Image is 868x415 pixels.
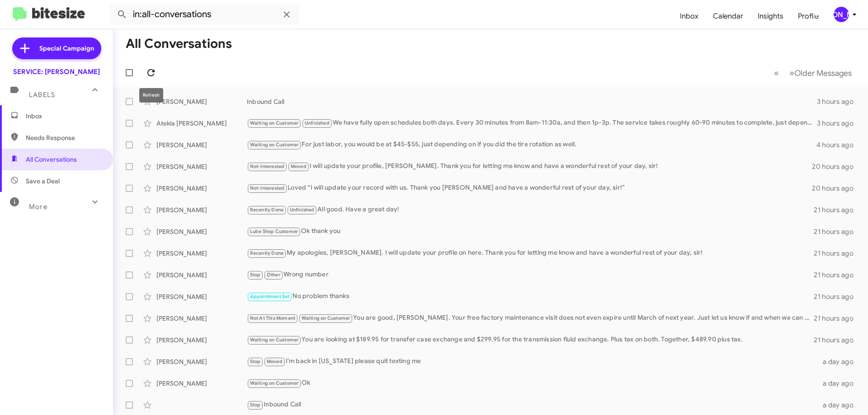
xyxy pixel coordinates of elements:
[250,250,284,256] span: Recently Done
[791,3,826,29] a: Profile
[250,380,299,386] span: Waiting on Customer
[814,205,861,214] div: 21 hours ago
[769,64,857,82] nav: Page navigation example
[673,3,706,29] a: Inbox
[817,119,861,128] div: 3 hours ago
[814,227,861,236] div: 21 hours ago
[250,185,285,191] span: Not-Interested
[250,120,299,126] span: Waiting on Customer
[156,227,247,236] div: [PERSON_NAME]
[250,359,261,364] span: Stop
[789,67,794,79] span: »
[706,3,750,29] a: Calendar
[247,335,814,345] div: You are looking at $189.95 for transfer case exchange and $299.95 for the transmission fluid exch...
[769,64,784,82] button: Previous
[826,7,858,22] button: [PERSON_NAME]
[156,184,247,193] div: [PERSON_NAME]
[13,67,100,76] div: SERVICE: [PERSON_NAME]
[817,97,861,106] div: 3 hours ago
[812,184,861,193] div: 20 hours ago
[250,294,290,299] span: Appointment Set
[26,133,103,142] span: Needs Response
[39,44,94,53] span: Special Campaign
[247,140,816,150] div: For just labor, you would be at $45-$55, just depending on if you did the tire rotation as well.
[794,68,852,78] span: Older Messages
[267,359,283,364] span: Moved
[156,357,247,366] div: [PERSON_NAME]
[774,67,779,79] span: «
[26,155,77,164] span: All Conversations
[126,37,232,51] h1: All Conversations
[305,120,330,126] span: Unfinished
[291,163,307,169] span: Moved
[247,161,812,172] div: I will update your profile, [PERSON_NAME]. Thank you for letting me know and have a wonderful res...
[816,140,861,149] div: 4 hours ago
[247,356,817,367] div: I'm back in [US_STATE] please quit texting me
[156,97,247,106] div: [PERSON_NAME]
[250,402,261,408] span: Stop
[290,207,315,213] span: Unfinished
[247,183,812,193] div: Loved “I will update your record with us. Thank you [PERSON_NAME] and have a wonderful rest of yo...
[109,4,299,25] input: Search
[250,315,296,321] span: Not At This Moment
[817,401,861,410] div: a day ago
[247,248,814,258] div: My apologies, [PERSON_NAME]. I will update your profile on here. Thank you for letting me know an...
[26,177,60,186] span: Save a Deal
[812,162,861,171] div: 20 hours ago
[247,118,817,128] div: We have fully open schedules both days. Every 30 minutes from 8am-11:30a, and then 1p-3p. The ser...
[247,291,814,302] div: No problem thanks
[834,7,849,22] div: [PERSON_NAME]
[156,314,247,323] div: [PERSON_NAME]
[817,379,861,388] div: a day ago
[29,203,47,211] span: More
[250,142,299,148] span: Waiting on Customer
[814,249,861,258] div: 21 hours ago
[814,314,861,323] div: 21 hours ago
[247,97,817,106] div: Inbound Call
[250,163,285,169] span: Not-Interested
[12,37,101,59] a: Special Campaign
[247,400,817,410] div: Inbound Call
[156,140,247,149] div: [PERSON_NAME]
[156,119,247,128] div: Atekia [PERSON_NAME]
[302,315,350,321] span: Waiting on Customer
[26,112,103,121] span: Inbox
[156,249,247,258] div: [PERSON_NAME]
[750,3,791,29] a: Insights
[156,162,247,171] div: [PERSON_NAME]
[817,357,861,366] div: a day ago
[29,91,55,99] span: Labels
[814,270,861,280] div: 21 hours ago
[247,205,814,215] div: All good. Have a great day!
[156,336,247,345] div: [PERSON_NAME]
[156,205,247,214] div: [PERSON_NAME]
[247,226,814,237] div: Ok thank you
[156,292,247,301] div: [PERSON_NAME]
[156,379,247,388] div: [PERSON_NAME]
[247,313,814,323] div: You are good, [PERSON_NAME]. Your free factory maintenance visit does not even expire until March...
[247,270,814,280] div: Wrong number
[250,207,284,213] span: Recently Done
[784,64,857,82] button: Next
[250,272,261,278] span: Stop
[814,336,861,345] div: 21 hours ago
[267,272,280,278] span: Other
[139,88,163,103] div: Refresh
[250,337,299,343] span: Waiting on Customer
[247,378,817,388] div: Ok
[156,270,247,280] div: [PERSON_NAME]
[814,292,861,301] div: 21 hours ago
[250,228,298,234] span: Lube Shop Customer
